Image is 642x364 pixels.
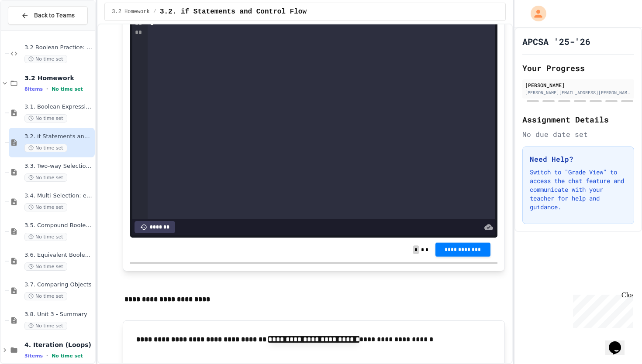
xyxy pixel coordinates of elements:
[3,3,60,55] div: Chat with us now!Close
[522,129,634,139] div: No due date set
[112,8,149,15] span: 3.2 Homework
[24,103,93,111] span: 3.1. Boolean Expressions
[24,55,67,63] span: No time set
[34,11,75,20] span: Back to Teams
[46,352,48,359] span: •
[525,89,632,96] div: [PERSON_NAME][EMAIL_ADDRESS][PERSON_NAME][DOMAIN_NAME]
[24,292,67,300] span: No time set
[46,85,48,92] span: •
[24,222,93,229] span: 3.5. Compound Boolean Expressions
[24,144,67,152] span: No time set
[605,329,633,355] iframe: chat widget
[24,311,93,318] span: 3.8. Unit 3 - Summary
[24,114,67,122] span: No time set
[24,133,93,140] span: 3.2. if Statements and Control Flow
[24,322,67,330] span: No time set
[24,281,93,289] span: 3.7. Comparing Objects
[570,291,633,328] iframe: chat widget
[24,74,93,82] span: 3.2 Homework
[52,86,83,92] span: No time set
[522,35,590,48] h1: APCSA '25-'26
[24,86,43,92] span: 8 items
[52,353,83,359] span: No time set
[24,173,67,182] span: No time set
[521,3,549,24] div: My Account
[24,192,93,200] span: 3.4. Multi-Selection: else-if Statements
[24,262,67,271] span: No time set
[24,233,67,241] span: No time set
[24,341,93,349] span: 4. Iteration (Loops)
[522,113,634,126] h2: Assignment Details
[525,81,632,89] div: [PERSON_NAME]
[530,168,627,211] p: Switch to "Grade View" to access the chat feature and communicate with your teacher for help and ...
[153,8,156,15] span: /
[24,203,67,211] span: No time set
[24,353,43,359] span: 3 items
[160,7,307,17] span: 3.2. if Statements and Control Flow
[530,154,627,164] h3: Need Help?
[8,6,88,25] button: Back to Teams
[24,163,93,170] span: 3.3. Two-way Selection: if-else Statements
[24,252,93,259] span: 3.6. Equivalent Boolean Expressions ([PERSON_NAME] Laws)
[522,62,634,74] h2: Your Progress
[24,44,93,51] span: 3.2 Boolean Practice: Battleships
